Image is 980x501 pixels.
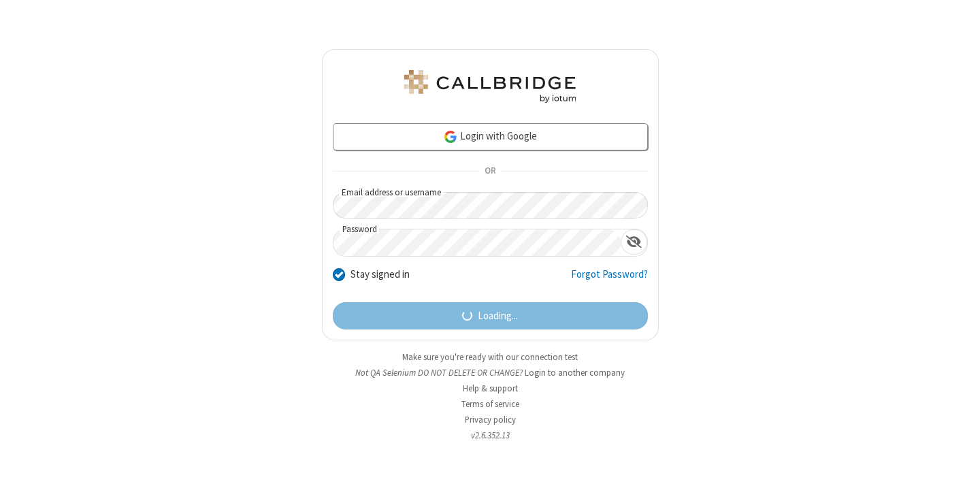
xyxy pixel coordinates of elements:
[333,123,648,150] a: Login with Google
[621,229,647,255] div: Show password
[478,308,518,324] span: Loading...
[333,192,648,219] input: Email address or username
[402,70,578,103] img: QA Selenium DO NOT DELETE OR CHANGE
[461,398,519,410] a: Terms of service
[350,267,410,282] label: Stay signed in
[571,267,648,293] a: Forgot Password?
[465,414,516,425] a: Privacy policy
[333,229,621,256] input: Password
[479,162,501,181] span: OR
[322,366,659,379] li: Not QA Selenium DO NOT DELETE OR CHANGE?
[525,366,625,379] button: Login to another company
[333,302,648,329] button: Loading...
[322,429,659,442] li: v2.6.352.13
[463,383,518,394] a: Help & support
[402,351,578,363] a: Make sure you're ready with our connection test
[443,129,458,144] img: google-icon.png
